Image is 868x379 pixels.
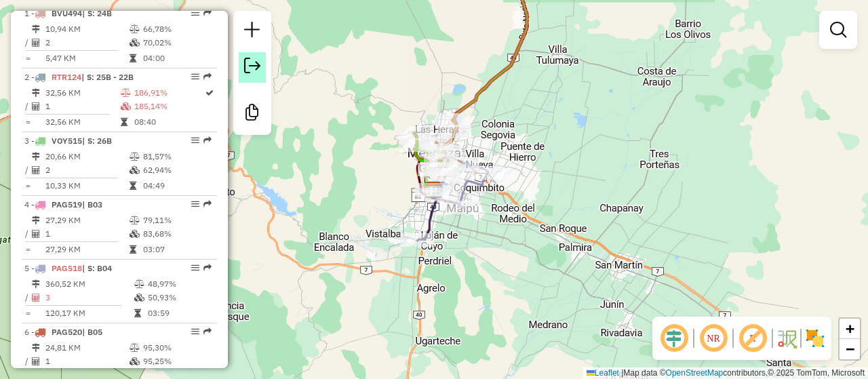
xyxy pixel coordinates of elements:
[24,136,112,146] span: 3 -
[32,153,40,161] i: Distância Total
[52,136,82,146] span: VOY515
[191,327,199,336] em: Opções
[45,86,120,100] td: 32,56 KM
[82,8,112,18] span: | S: 24B
[45,36,129,49] td: 2
[147,291,212,304] td: 50,93%
[45,179,129,193] td: 10,33 KM
[45,341,129,355] td: 24,81 KM
[583,367,868,379] div: Map data © contributors,© 2025 TomTom, Microsoft
[658,322,690,355] span: Ocultar deslocamento
[82,327,102,337] span: | B05
[24,72,134,82] span: 2 -
[82,136,112,146] span: | S: 26B
[45,52,129,65] td: 5,47 KM
[142,163,211,177] td: 62,94%
[52,263,82,273] span: PAG518
[24,291,31,304] td: /
[130,182,136,190] i: Tempo total em rota
[82,199,102,210] span: | B03
[804,327,826,349] img: Exibir/Ocultar setores
[825,16,852,43] a: Exibir filtros
[24,52,31,65] td: =
[191,200,199,208] em: Opções
[840,339,860,359] a: Zoom out
[121,118,127,126] i: Tempo total em rota
[45,22,129,36] td: 10,94 KM
[205,89,214,97] i: Rota otimizada
[24,263,112,273] span: 5 -
[24,199,102,210] span: 4 -
[24,327,102,337] span: 6 -
[45,100,120,113] td: 1
[45,277,134,291] td: 360,52 KM
[32,280,40,288] i: Distância Total
[130,54,136,62] i: Tempo total em rota
[32,230,40,238] i: Total de Atividades
[191,73,199,81] em: Opções
[147,306,212,320] td: 03:59
[45,163,129,177] td: 2
[203,73,212,81] em: Rota exportada
[45,306,134,320] td: 120,17 KM
[239,99,266,129] a: Criar modelo
[587,368,619,378] a: Leaflet
[82,263,112,273] span: | S: B04
[142,355,211,368] td: 95,25%
[130,216,140,224] i: % de utilização do peso
[24,8,112,18] span: 1 -
[81,72,134,82] span: | S: 25B - 22B
[666,368,724,378] a: OpenStreetMap
[425,181,443,199] img: SAZ AR Mendoza
[52,327,82,337] span: PAG520
[130,245,136,254] i: Tempo total em rota
[32,216,40,224] i: Distância Total
[24,243,31,256] td: =
[52,199,82,210] span: PAG519
[134,309,141,317] i: Tempo total em rota
[24,306,31,320] td: =
[239,52,266,83] a: Exportar sessão
[142,22,211,36] td: 66,78%
[32,89,40,97] i: Distância Total
[191,9,199,17] em: Opções
[45,243,129,256] td: 27,29 KM
[142,214,211,227] td: 79,11%
[32,344,40,352] i: Distância Total
[130,25,140,33] i: % de utilização do peso
[203,200,212,208] em: Rota exportada
[24,100,31,113] td: /
[736,322,769,355] span: Exibir rótulo
[130,344,140,352] i: % de utilização do peso
[134,294,144,302] i: % de utilização da cubagem
[134,100,204,113] td: 185,14%
[142,52,211,65] td: 04:00
[24,163,31,177] td: /
[142,36,211,49] td: 70,02%
[32,294,40,302] i: Total de Atividades
[121,89,131,97] i: % de utilização do peso
[24,115,31,129] td: =
[203,264,212,272] em: Rota exportada
[142,341,211,355] td: 95,30%
[130,230,140,238] i: % de utilização da cubagem
[45,227,129,241] td: 1
[134,115,204,129] td: 08:40
[203,9,212,17] em: Rota exportada
[840,319,860,339] a: Zoom in
[239,16,266,47] a: Nova sessão e pesquisa
[776,327,797,349] img: Fluxo de ruas
[24,355,31,368] td: /
[134,280,144,288] i: % de utilização do peso
[32,25,40,33] i: Distância Total
[142,227,211,241] td: 83,68%
[697,322,730,355] span: Ocultar NR
[142,243,211,256] td: 03:07
[203,327,212,336] em: Rota exportada
[142,179,211,193] td: 04:49
[142,150,211,163] td: 81,57%
[24,179,31,193] td: =
[147,277,212,291] td: 48,97%
[621,368,623,378] span: |
[32,39,40,47] i: Total de Atividades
